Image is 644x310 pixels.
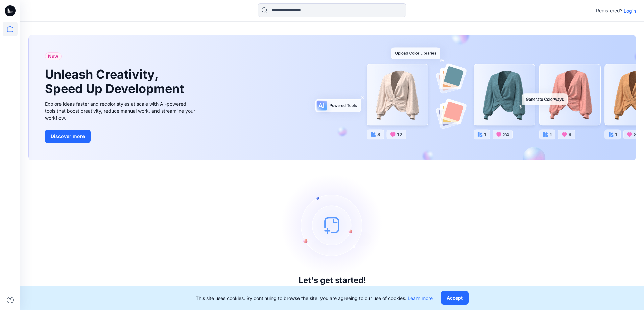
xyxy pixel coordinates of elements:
button: Discover more [45,130,91,143]
p: Login [624,7,636,15]
div: Explore ideas faster and recolor styles at scale with AI-powered tools that boost creativity, red... [45,100,197,121]
img: empty-state-image.svg [282,174,383,276]
a: Discover more [45,130,197,143]
a: Learn more [408,295,433,301]
p: This site uses cookies. By continuing to browse the site, you are agreeing to our use of cookies. [196,294,433,302]
button: Accept [441,291,469,305]
h1: Unleash Creativity, Speed Up Development [45,67,187,96]
p: Registered? [596,7,622,15]
span: New [48,52,58,60]
h3: Let's get started! [299,276,366,285]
